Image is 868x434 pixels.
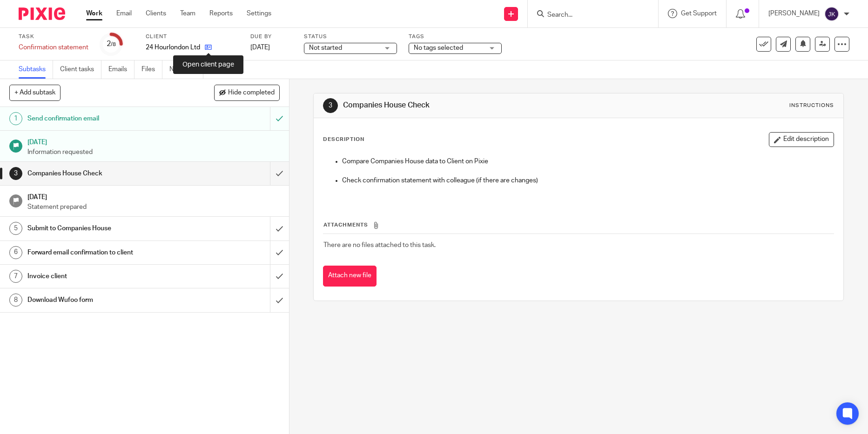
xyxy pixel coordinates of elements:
p: Description [323,136,364,143]
p: Compare Companies House data to Client on Pixie [342,157,834,166]
small: /8 [111,42,116,47]
p: 24 Hourlondon Ltd [146,43,200,52]
div: 3 [9,167,22,180]
button: + Add subtask [9,85,61,100]
span: Get Support [681,10,717,17]
a: Clients [146,9,166,18]
h1: Companies House Check [343,100,599,110]
h1: [DATE] [27,190,280,202]
h1: Forward email confirmation to client [27,246,183,260]
h1: Download Wufoo form [27,293,183,307]
div: 6 [9,246,22,259]
div: 1 [9,112,22,125]
button: Hide completed [214,85,280,100]
p: Statement prepared [27,202,280,212]
a: Notes (0) [169,60,203,79]
input: Search [546,11,630,20]
a: Email [116,9,132,18]
a: Settings [247,9,271,18]
label: Due by [250,33,292,40]
span: There are no files attached to this task. [323,242,436,248]
h1: Send confirmation email [27,112,183,126]
div: 2 [107,39,116,49]
div: 7 [9,270,22,283]
div: Confirmation statement [19,43,88,52]
span: No tags selected [414,45,463,51]
a: Team [180,9,195,18]
label: Client [146,33,239,40]
a: Audit logs [210,60,246,79]
a: Client tasks [60,60,101,79]
div: 5 [9,222,22,235]
img: svg%3E [824,7,839,21]
a: Work [86,9,102,18]
label: Task [19,33,88,40]
a: Files [141,60,162,79]
img: Pixie [19,7,65,20]
div: Instructions [789,102,834,109]
button: Edit description [769,132,834,147]
p: Check confirmation statement with colleague (if there are changes) [342,176,834,185]
button: Attach new file [323,266,377,287]
a: Subtasks [19,60,53,79]
a: Reports [209,9,233,18]
div: 3 [323,98,338,113]
label: Status [304,33,397,40]
span: Hide completed [228,89,275,97]
div: 8 [9,294,22,307]
a: Emails [108,60,135,79]
span: [DATE] [250,44,270,51]
label: Tags [409,33,502,40]
h1: Invoice client [27,269,183,283]
h1: Companies House Check [27,167,183,180]
span: Not started [309,45,342,51]
h1: [DATE] [27,135,280,147]
p: [PERSON_NAME] [768,9,820,18]
span: Attachments [323,222,368,227]
p: Information requested [27,147,280,157]
h1: Submit to Companies House [27,221,183,235]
